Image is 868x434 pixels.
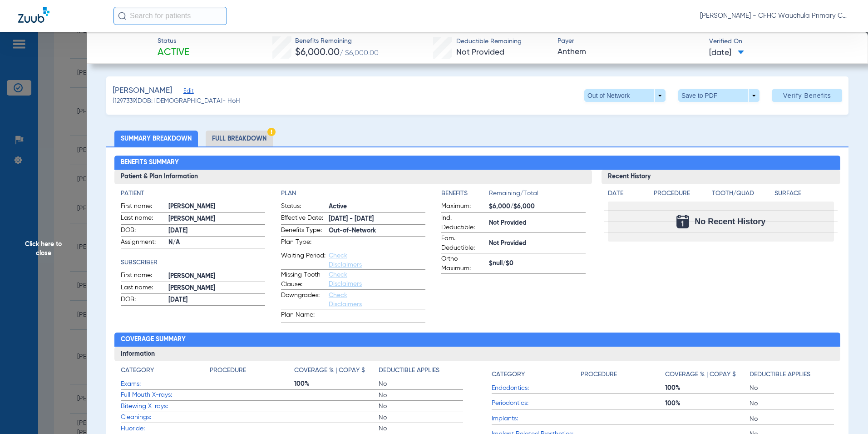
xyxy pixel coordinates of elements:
[121,189,265,198] h4: Patient
[281,237,325,250] span: Plan Type:
[113,7,227,25] input: Search for patients
[492,399,581,408] span: Periodontics:
[441,234,486,253] span: Fam. Deductible:
[492,414,581,424] span: Implants:
[772,89,842,102] button: Verify Benefits
[281,291,325,309] span: Downgrades:
[602,170,840,184] h3: Recent History
[294,366,365,375] h4: Coverage % | Copay $
[121,413,210,422] span: Cleanings:
[281,310,325,323] span: Plan Name:
[168,238,265,247] span: N/A
[608,189,646,202] app-breakdown-title: Date
[281,213,325,224] span: Effective Date:
[379,413,463,422] span: No
[665,384,750,393] span: 100%
[329,252,362,268] a: Check Disclaimers
[168,295,265,305] span: [DATE]
[750,399,834,408] span: No
[492,370,525,379] h4: Category
[281,189,425,198] h4: Plan
[678,89,759,102] button: Save to PDF
[281,270,325,289] span: Missing Tooth Clause:
[709,47,744,59] span: [DATE]
[441,254,486,273] span: Ortho Maximum:
[489,259,586,268] span: $null/$0
[210,366,246,375] h4: Procedure
[281,251,325,269] span: Waiting Period:
[118,12,126,20] img: Search Icon
[114,333,841,347] h2: Coverage Summary
[676,215,689,228] img: Calendar
[121,237,165,248] span: Assignment:
[121,283,165,294] span: Last name:
[456,48,504,56] span: Not Provided
[281,202,325,212] span: Status:
[18,7,49,23] img: Zuub Logo
[489,218,586,228] span: Not Provided
[121,402,210,411] span: Bitewing X-rays:
[114,347,841,361] h3: Information
[712,189,771,198] h4: Tooth/Quad
[121,226,165,237] span: DOB:
[114,156,841,170] h2: Benefits Summary
[709,37,853,46] span: Verified On
[750,366,834,383] app-breakdown-title: Deductible Applies
[121,366,210,378] app-breakdown-title: Category
[121,258,265,267] h4: Subscriber
[121,271,165,282] span: First name:
[783,92,831,99] span: Verify Benefits
[695,217,765,226] span: No Recent History
[158,46,189,59] span: Active
[654,189,709,198] h4: Procedure
[168,214,265,224] span: [PERSON_NAME]
[712,189,771,202] app-breakdown-title: Tooth/Quad
[665,399,750,408] span: 100%
[774,189,834,202] app-breakdown-title: Surface
[183,88,192,96] span: Edit
[581,370,617,379] h4: Procedure
[295,36,379,46] span: Benefits Remaining
[557,36,701,46] span: Payer
[581,366,665,383] app-breakdown-title: Procedure
[114,131,198,146] li: Summary Breakdown
[168,283,265,293] span: [PERSON_NAME]
[168,226,265,236] span: [DATE]
[379,402,463,411] span: No
[379,366,439,375] h4: Deductible Applies
[121,213,165,224] span: Last name:
[492,366,581,383] app-breakdown-title: Category
[379,424,463,433] span: No
[441,189,489,202] app-breakdown-title: Benefits
[294,366,379,378] app-breakdown-title: Coverage % | Copay $
[823,390,868,434] iframe: Chat Widget
[654,189,709,202] app-breakdown-title: Procedure
[294,379,379,389] span: 100%
[750,370,810,379] h4: Deductible Applies
[267,128,276,136] img: Hazard
[121,379,210,389] span: Exams:
[489,202,586,212] span: $6,000/$6,000
[441,189,489,198] h4: Benefits
[750,384,834,393] span: No
[168,272,265,281] span: [PERSON_NAME]
[557,46,701,58] span: Anthem
[489,239,586,248] span: Not Provided
[379,379,463,389] span: No
[113,96,240,106] span: (1297339) DOB: [DEMOGRAPHIC_DATA] - HoH
[168,202,265,212] span: [PERSON_NAME]
[340,50,379,57] span: / $6,000.00
[665,366,750,383] app-breakdown-title: Coverage % | Copay $
[158,36,189,46] span: Status
[121,295,165,306] span: DOB:
[441,202,486,212] span: Maximum:
[206,131,273,146] li: Full Breakdown
[121,366,154,375] h4: Category
[492,384,581,393] span: Endodontics:
[329,214,425,224] span: [DATE] - [DATE]
[584,89,666,102] button: Out of Network
[121,424,210,434] span: Fluoride:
